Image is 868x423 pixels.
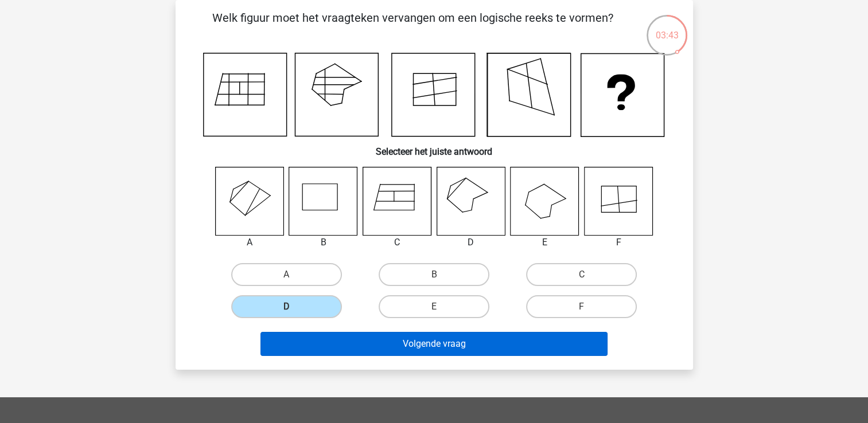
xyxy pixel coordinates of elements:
[231,263,342,286] label: A
[379,263,489,286] label: B
[280,236,367,249] div: B
[501,236,588,249] div: E
[231,295,342,318] label: D
[194,9,632,44] p: Welk figuur moet het vraagteken vervangen om een logische reeks te vormen?
[194,137,675,157] h6: Selecteer het juiste antwoord
[575,236,662,249] div: F
[428,236,515,249] div: D
[379,295,489,318] label: E
[645,14,688,42] div: 03:43
[526,263,637,286] label: C
[260,332,608,356] button: Volgende vraag
[354,236,441,249] div: C
[207,236,293,249] div: A
[526,295,637,318] label: F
